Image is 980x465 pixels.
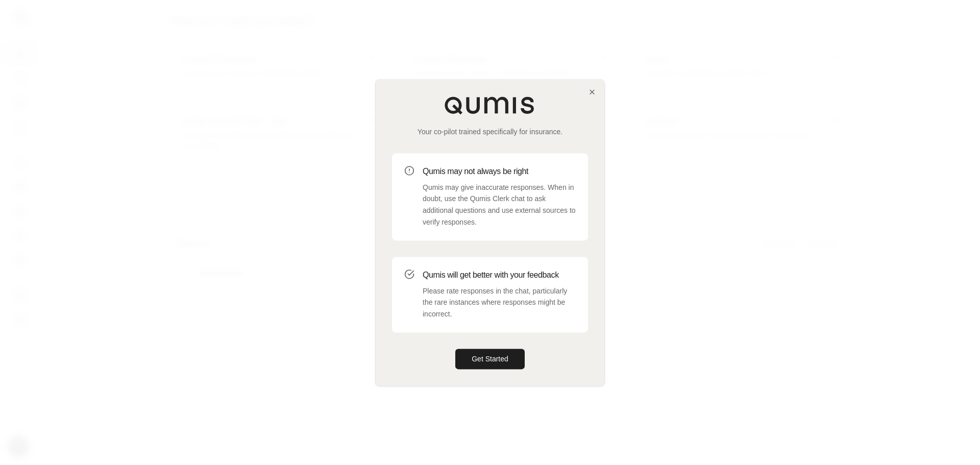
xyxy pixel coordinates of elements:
h3: Qumis will get better with your feedback [423,269,576,281]
p: Your co-pilot trained specifically for insurance. [392,127,588,137]
img: Qumis Logo [444,96,536,114]
button: Get Started [455,349,525,369]
p: Qumis may give inaccurate responses. When in doubt, use the Qumis Clerk chat to ask additional qu... [423,182,576,228]
h3: Qumis may not always be right [423,165,576,178]
p: Please rate responses in the chat, particularly the rare instances where responses might be incor... [423,285,576,320]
